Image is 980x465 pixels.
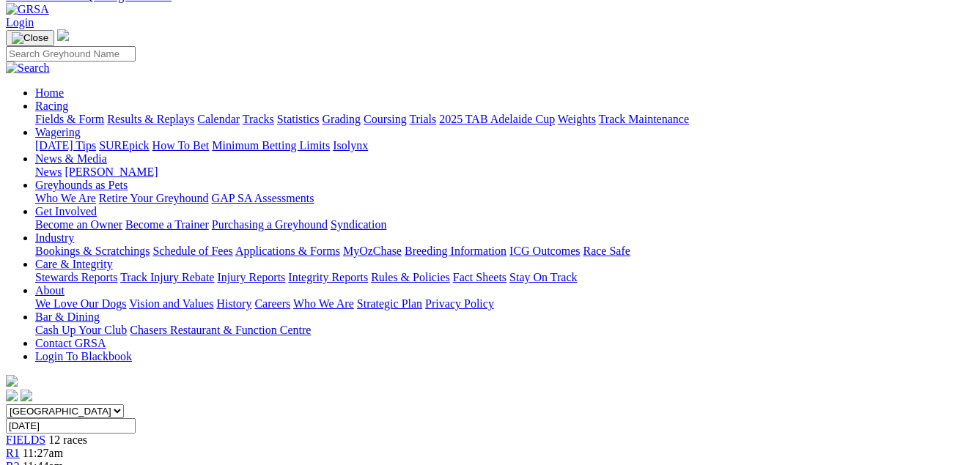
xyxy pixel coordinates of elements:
[293,297,354,310] a: Who We Are
[217,271,285,283] a: Injury Reports
[277,113,320,125] a: Statistics
[197,113,240,125] a: Calendar
[57,29,69,41] img: logo-grsa-white.png
[35,324,127,336] a: Cash Up Your Club
[35,337,106,349] a: Contact GRSA
[35,297,126,310] a: We Love Our Dogs
[35,205,97,217] a: Get Involved
[599,113,689,125] a: Track Maintenance
[364,113,407,125] a: Coursing
[35,165,62,178] a: News
[331,218,386,231] a: Syndication
[509,245,580,257] a: ICG Outcomes
[35,310,100,323] a: Bar & Dining
[120,271,214,283] a: Track Injury Rebate
[6,418,136,434] input: Select date
[35,231,74,244] a: Industry
[212,139,330,152] a: Minimum Betting Limits
[35,126,81,138] a: Wagering
[99,192,209,204] a: Retire Your Greyhound
[6,434,45,446] a: FIELDS
[35,271,117,283] a: Stewards Reports
[6,46,136,62] input: Search
[35,139,974,152] div: Wagering
[130,324,311,336] a: Chasers Restaurant & Function Centre
[21,390,32,401] img: twitter.svg
[35,258,113,270] a: Care & Integrity
[35,192,974,205] div: Greyhounds as Pets
[152,139,210,152] a: How To Bet
[216,297,251,310] a: History
[439,113,555,125] a: 2025 TAB Adelaide Cup
[35,324,974,337] div: Bar & Dining
[125,218,209,231] a: Become a Trainer
[425,297,494,310] a: Privacy Policy
[35,284,65,297] a: About
[288,271,368,283] a: Integrity Reports
[35,179,128,191] a: Greyhounds as Pets
[152,245,232,257] a: Schedule of Fees
[35,192,96,204] a: Who We Are
[23,447,63,459] span: 11:27am
[357,297,422,310] a: Strategic Plan
[6,16,34,29] a: Login
[583,245,630,257] a: Race Safe
[6,3,49,16] img: GRSA
[35,86,64,99] a: Home
[35,218,122,231] a: Become an Owner
[99,139,149,152] a: SUREpick
[453,271,506,283] a: Fact Sheets
[35,245,974,258] div: Industry
[35,245,150,257] a: Bookings & Scratchings
[6,62,50,75] img: Search
[35,100,68,112] a: Racing
[35,165,974,179] div: News & Media
[405,245,506,257] a: Breeding Information
[323,113,361,125] a: Grading
[12,32,48,44] img: Close
[6,390,18,401] img: facebook.svg
[558,113,596,125] a: Weights
[212,192,314,204] a: GAP SA Assessments
[65,165,158,178] a: [PERSON_NAME]
[243,113,274,125] a: Tracks
[6,375,18,387] img: logo-grsa-white.png
[35,113,974,126] div: Racing
[35,271,974,284] div: Care & Integrity
[6,30,54,46] button: Toggle navigation
[371,271,450,283] a: Rules & Policies
[254,297,290,310] a: Careers
[35,218,974,231] div: Get Involved
[6,447,20,459] a: R1
[107,113,194,125] a: Results & Replays
[48,434,87,446] span: 12 races
[212,218,328,231] a: Purchasing a Greyhound
[333,139,368,152] a: Isolynx
[509,271,577,283] a: Stay On Track
[235,245,340,257] a: Applications & Forms
[35,113,104,125] a: Fields & Form
[343,245,402,257] a: MyOzChase
[35,297,974,310] div: About
[409,113,436,125] a: Trials
[35,152,107,165] a: News & Media
[129,297,213,310] a: Vision and Values
[35,139,96,152] a: [DATE] Tips
[35,350,132,362] a: Login To Blackbook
